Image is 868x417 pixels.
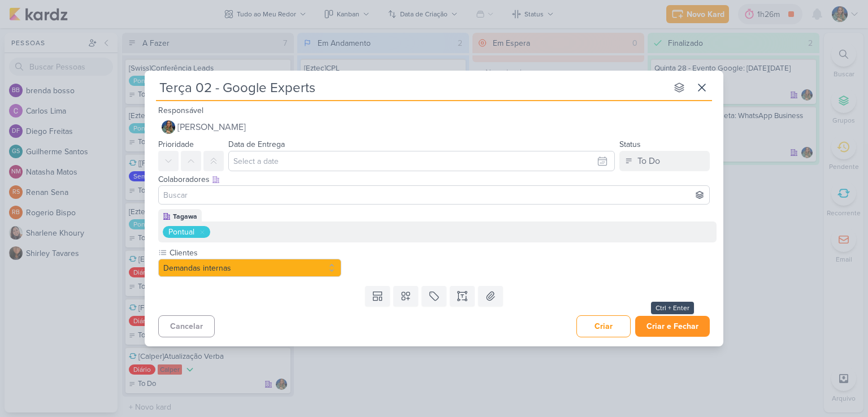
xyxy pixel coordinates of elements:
[228,140,285,149] label: Data de Entrega
[168,226,194,238] div: Pontual
[576,315,631,337] button: Criar
[173,211,197,221] div: Tagawa
[158,117,710,137] button: [PERSON_NAME]
[162,120,175,134] img: Isabella Gutierres
[158,259,341,277] button: Demandas internas
[635,316,710,337] button: Criar e Fechar
[651,302,694,314] div: Ctrl + Enter
[637,154,660,168] div: To Do
[228,151,615,171] input: Select a date
[158,140,194,149] label: Prioridade
[158,106,203,115] label: Responsável
[177,120,246,134] span: [PERSON_NAME]
[161,188,707,202] input: Buscar
[158,315,215,337] button: Cancelar
[619,140,641,149] label: Status
[168,247,341,259] label: Clientes
[619,151,710,171] button: To Do
[156,77,667,98] input: Kard Sem Título
[158,173,710,185] div: Colaboradores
